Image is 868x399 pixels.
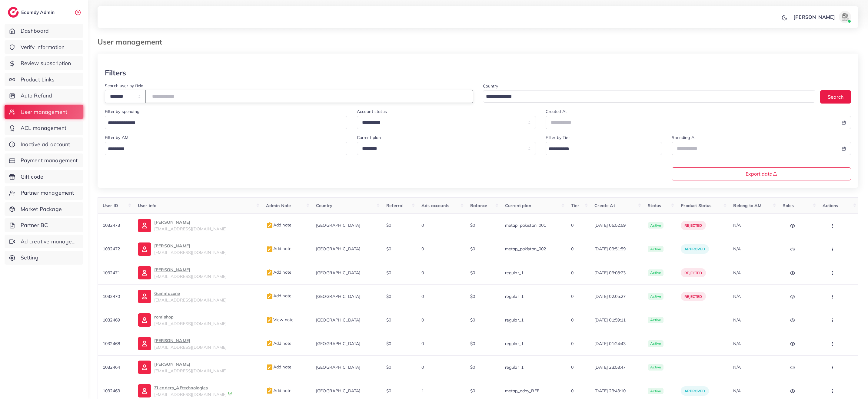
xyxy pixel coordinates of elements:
[154,345,227,350] span: [EMAIL_ADDRESS][DOMAIN_NAME]
[594,222,638,228] span: [DATE] 05:52:59
[138,203,156,208] span: User info
[154,313,227,321] p: romishop
[505,364,524,370] span: regular_1
[571,317,574,323] span: 0
[505,294,524,299] span: regular_1
[546,134,570,140] label: Filter by Tier
[21,140,70,148] span: Inactive ad account
[470,317,475,323] span: $0
[386,223,391,228] span: $0
[421,270,424,275] span: 0
[138,337,256,350] a: [PERSON_NAME][EMAIL_ADDRESS][DOMAIN_NAME]
[98,38,167,46] h3: User management
[21,205,62,213] span: Market Package
[594,246,638,252] span: [DATE] 03:51:59
[266,269,291,275] span: Add note
[154,384,227,391] p: ZLeaders_AFtechnologies
[505,317,524,323] span: regular_1
[266,293,273,300] img: admin_note.cdd0b510.svg
[154,219,227,226] p: [PERSON_NAME]
[154,266,227,273] p: [PERSON_NAME]
[594,293,638,299] span: [DATE] 02:05:27
[547,144,654,154] input: Search for option
[154,361,227,368] p: [PERSON_NAME]
[571,388,574,394] span: 0
[138,290,256,303] a: Gummazone[EMAIL_ADDRESS][DOMAIN_NAME]
[470,203,487,208] span: Balance
[421,317,424,323] span: 0
[105,116,347,129] div: Search for option
[8,7,56,18] a: logoEcomdy Admin
[594,203,615,208] span: Create At
[138,337,151,350] img: ic-user-info.36bf1079.svg
[571,294,574,299] span: 0
[154,274,227,279] span: [EMAIL_ADDRESS][DOMAIN_NAME]
[21,108,67,116] span: User management
[571,203,580,208] span: Tier
[138,266,151,279] img: ic-user-info.36bf1079.svg
[316,223,361,228] span: [GEOGRAPHIC_DATA]
[154,242,227,249] p: [PERSON_NAME]
[820,90,851,103] button: Search
[103,223,120,228] span: 1032473
[5,218,83,232] a: Partner BC
[470,294,475,299] span: $0
[316,246,361,252] span: [GEOGRAPHIC_DATA]
[5,24,83,38] a: Dashboard
[357,108,387,114] label: Account status
[138,313,151,327] img: ic-user-info.36bf1079.svg
[483,83,498,89] label: Country
[106,144,339,154] input: Search for option
[672,134,696,140] label: Spending At
[21,92,52,100] span: Auto Refund
[138,219,151,232] img: ic-user-info.36bf1079.svg
[103,341,120,346] span: 1032468
[733,364,740,370] span: N/A
[21,189,74,197] span: Partner management
[733,246,740,252] span: N/A
[5,89,83,103] a: Auto Refund
[386,388,391,394] span: $0
[684,389,705,393] span: approved
[733,223,740,228] span: N/A
[103,246,120,252] span: 1032472
[672,167,851,180] button: Export data
[316,203,332,208] span: Country
[266,388,291,393] span: Add note
[386,203,404,208] span: Referral
[21,124,66,132] span: ACL management
[138,361,256,374] a: [PERSON_NAME][EMAIL_ADDRESS][DOMAIN_NAME]
[5,170,83,184] a: Gift code
[648,340,663,347] span: active
[681,203,711,208] span: Product Status
[386,270,391,275] span: $0
[138,242,256,256] a: [PERSON_NAME][EMAIL_ADDRESS][DOMAIN_NAME]
[421,203,449,208] span: Ads accounts
[386,341,391,346] span: $0
[386,317,391,323] span: $0
[21,157,78,164] span: Payment management
[746,171,777,176] span: Export data
[266,293,291,298] span: Add note
[154,337,227,344] p: [PERSON_NAME]
[105,68,126,77] h3: Filters
[733,341,740,346] span: N/A
[470,364,475,370] span: $0
[5,56,83,70] a: Review subscription
[823,203,838,208] span: Actions
[266,387,273,394] img: admin_note.cdd0b510.svg
[386,294,391,299] span: $0
[266,222,273,229] img: admin_note.cdd0b510.svg
[648,317,663,323] span: active
[470,341,475,346] span: $0
[316,317,361,323] span: [GEOGRAPHIC_DATA]
[386,364,391,370] span: $0
[154,250,227,255] span: [EMAIL_ADDRESS][DOMAIN_NAME]
[571,270,574,275] span: 0
[546,142,662,155] div: Search for option
[594,270,638,276] span: [DATE] 03:08:23
[733,203,761,208] span: Belong to AM
[790,11,853,23] a: [PERSON_NAME]avatar
[571,223,574,228] span: 0
[421,246,424,252] span: 0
